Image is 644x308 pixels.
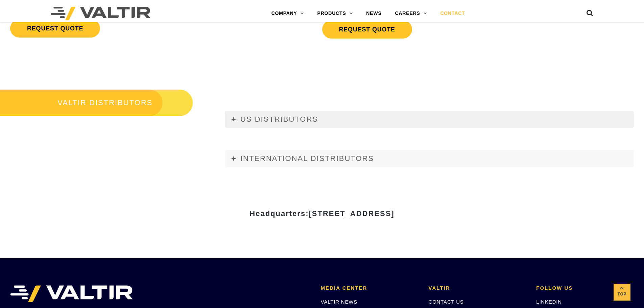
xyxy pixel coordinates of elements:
[614,290,630,298] span: Top
[321,299,357,305] a: VALTIR NEWS
[311,7,360,20] a: PRODUCTS
[429,285,526,291] h2: VALTIR
[225,111,634,128] a: US DISTRIBUTORS
[388,7,434,20] a: CAREERS
[309,209,394,218] span: [STREET_ADDRESS]
[51,7,150,20] img: Valtir
[240,115,318,123] span: US DISTRIBUTORS
[321,285,419,291] h2: MEDIA CENTER
[359,7,388,20] a: NEWS
[249,209,394,218] strong: Headquarters:
[10,285,133,302] img: VALTIR
[240,154,374,163] span: INTERNATIONAL DISTRIBUTORS
[225,150,634,167] a: INTERNATIONAL DISTRIBUTORS
[322,20,412,39] a: REQUEST QUOTE
[433,7,472,20] a: CONTACT
[614,284,630,301] a: Top
[10,19,100,38] a: REQUEST QUOTE
[429,299,464,305] a: CONTACT US
[265,7,311,20] a: COMPANY
[536,285,634,291] h2: FOLLOW US
[536,299,562,305] a: LINKEDIN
